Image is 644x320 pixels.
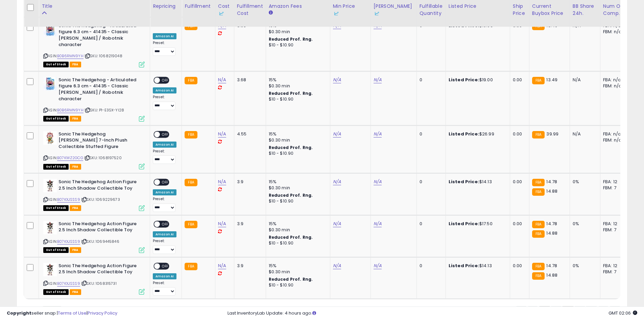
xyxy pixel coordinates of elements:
img: InventoryLab Logo [218,10,225,17]
div: ASIN: [43,263,145,294]
small: FBA [185,263,197,270]
span: All listings that are currently out of stock and unavailable for purchase on Amazon [43,62,69,67]
div: BB Share 24h. [573,3,597,17]
div: Cost [218,3,231,17]
small: FBA [532,188,545,196]
b: Reduced Prof. Rng. [269,90,313,96]
div: ASIN: [43,179,145,210]
div: [PERSON_NAME] [374,3,414,17]
div: ASIN: [43,77,145,121]
div: Fulfillment Cost [237,3,263,17]
a: B07KXJSSS9 [57,281,80,286]
div: 3.9 [237,263,261,269]
span: | SKU: P1-E3SX-YI28 [85,107,124,113]
div: N/A [573,131,595,137]
div: FBA: 12 [603,179,625,185]
div: FBA: n/a [603,131,625,137]
div: Amazon AI [153,142,176,148]
span: All listings that are currently out of stock and unavailable for purchase on Amazon [43,205,69,211]
div: 0 [420,131,440,137]
div: $0.30 min [269,185,325,191]
span: OFF [160,179,171,185]
div: Repricing [153,3,179,10]
div: Ship Price [513,3,526,17]
div: Amazon AI [153,273,176,279]
b: Reduced Prof. Rng. [269,192,313,198]
a: 3 [550,306,562,318]
img: 41QlKI09ClL._SL40_.jpg [43,131,57,145]
div: seller snap | | [7,310,117,317]
span: 14.78 [546,262,557,269]
div: 4.55 [237,131,261,137]
div: 3.68 [237,77,261,83]
div: 0 [420,263,440,269]
a: Privacy Policy [88,310,117,316]
div: Some or all of the values in this column are provided from Inventory Lab. [333,10,368,17]
div: $10 - $10.90 [269,198,325,204]
div: 0 [420,179,440,185]
div: FBM: n/a [603,137,625,143]
div: 0.00 [513,131,524,137]
span: | SKU: 1068197520 [84,155,122,161]
div: FBA: 12 [603,221,625,227]
div: FBM: 7 [603,227,625,233]
b: Listed Price: [449,22,479,29]
div: FBA: n/a [603,77,625,83]
div: Title [42,3,147,10]
div: FBM: n/a [603,29,625,35]
small: Amazon Fees. [269,10,273,16]
div: $10 - $10.90 [269,42,325,48]
div: $0.30 min [269,227,325,233]
div: ASIN: [43,221,145,252]
span: FBA [70,289,81,295]
div: Some or all of the values in this column are provided from Inventory Lab. [374,10,414,17]
a: N/A [218,220,226,227]
a: B07KXJSSS9 [57,197,80,202]
div: 0.00 [513,221,524,227]
small: FBA [185,221,197,228]
span: OFF [160,77,171,83]
a: N/A [218,77,226,83]
span: All listings that are currently out of stock and unavailable for purchase on Amazon [43,164,69,170]
div: $17.50 [449,221,505,227]
div: Fulfillable Quantity [420,3,443,17]
b: Sonic The Hedgehog Action Figure 2.5 Inch Shadow Collectible Toy [58,179,141,193]
div: $0.30 min [269,269,325,275]
div: Preset: [153,95,176,110]
div: Amazon AI [153,189,176,195]
a: B0B6RMN9YH [57,107,84,113]
a: N/A [374,178,382,185]
img: 51jK3UyysAL._SL40_.jpg [43,77,57,90]
div: 0 [420,221,440,227]
small: FBA [532,221,545,228]
div: $10 - $10.90 [269,97,325,102]
div: Preset: [153,239,176,254]
span: 2025-08-12 02:06 GMT [609,310,637,316]
a: N/A [218,178,226,185]
div: 15% [269,179,325,185]
div: $0.30 min [269,137,325,143]
a: N/A [333,131,341,137]
a: 6 [586,306,597,318]
div: $10 - $10.90 [269,151,325,156]
a: B07KWZ2GCG [57,155,83,161]
b: Sonic The Hedgehog Action Figure 2.5 Inch Shadow Collectible Toy [58,263,141,277]
div: 0.00 [513,77,524,83]
div: Preset: [153,149,176,164]
a: N/A [333,77,341,83]
div: N/A [573,77,595,83]
span: | SKU: 1068219048 [85,53,122,59]
div: 3.9 [237,221,261,227]
div: Listed Price [449,3,507,10]
span: 14.88 [546,272,557,278]
img: 41pwM9jeiQL._SL40_.jpg [43,221,57,234]
small: FBA [532,179,545,186]
span: 39.99 [546,131,558,137]
a: 2 [539,306,550,318]
div: Amazon Fees [269,3,327,10]
div: Fulfillment [185,3,212,10]
div: ASIN: [43,23,145,67]
a: N/A [333,262,341,269]
span: All listings that are currently out of stock and unavailable for purchase on Amazon [43,247,69,253]
span: 14.88 [546,230,557,236]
